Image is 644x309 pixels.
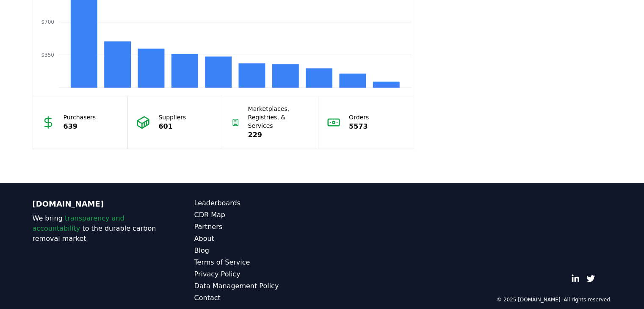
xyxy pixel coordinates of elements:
[33,213,160,244] p: We bring to the durable carbon removal market
[194,198,322,208] a: Leaderboards
[194,269,322,279] a: Privacy Policy
[571,274,580,283] a: LinkedIn
[33,214,124,232] span: transparency and accountability
[194,293,322,303] a: Contact
[194,234,322,244] a: About
[158,121,186,132] p: 601
[194,210,322,220] a: CDR Map
[497,296,612,303] p: © 2025 [DOMAIN_NAME]. All rights reserved.
[41,19,54,25] tspan: $700
[158,113,186,121] p: Suppliers
[194,257,322,268] a: Terms of Service
[194,222,322,232] a: Partners
[194,281,322,291] a: Data Management Policy
[64,113,96,121] p: Purchasers
[248,130,310,140] p: 229
[41,52,54,58] tspan: $350
[349,113,369,121] p: Orders
[64,121,96,132] p: 639
[349,121,369,132] p: 5573
[33,198,160,210] p: [DOMAIN_NAME]
[194,246,322,256] a: Blog
[248,105,310,130] p: Marketplaces, Registries, & Services
[586,274,595,283] a: Twitter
